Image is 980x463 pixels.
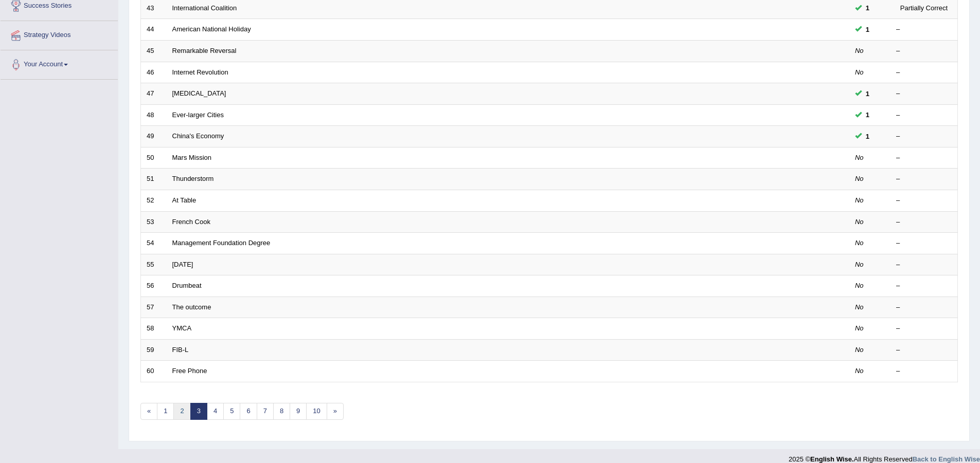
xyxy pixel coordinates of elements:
[896,153,952,163] div: –
[190,403,207,420] a: 3
[273,403,290,420] a: 8
[140,403,157,420] a: «
[141,339,167,361] td: 59
[172,218,210,226] a: French Cook
[290,403,307,420] a: 9
[141,126,167,147] td: 49
[896,324,952,334] div: –
[855,196,864,204] em: No
[896,260,952,270] div: –
[855,218,864,226] em: No
[855,239,864,247] em: No
[896,110,952,120] div: –
[172,282,202,289] a: Drumbeat
[157,403,174,420] a: 1
[172,324,192,332] a: YMCA
[896,132,952,141] div: –
[855,47,864,54] em: No
[172,89,226,97] a: [MEDICAL_DATA]
[862,3,874,13] span: You can still take this question
[896,174,952,184] div: –
[141,104,167,126] td: 48
[896,3,952,13] div: Partially Correct
[306,403,327,420] a: 10
[172,175,214,182] a: Thunderstorm
[855,68,864,76] em: No
[855,346,864,354] em: No
[896,303,952,312] div: –
[896,217,952,227] div: –
[141,169,167,190] td: 51
[855,367,864,375] em: No
[862,88,874,99] span: You can still take this question
[896,46,952,56] div: –
[172,239,271,247] a: Management Foundation Degree
[1,50,118,76] a: Your Account
[172,196,197,204] a: At Table
[141,254,167,275] td: 55
[862,24,874,35] span: You can still take this question
[141,361,167,382] td: 60
[141,147,167,169] td: 50
[896,238,952,248] div: –
[913,455,980,463] a: Back to English Wise
[1,21,118,47] a: Strategy Videos
[141,233,167,254] td: 54
[257,403,274,420] a: 7
[141,190,167,211] td: 52
[855,303,864,311] em: No
[896,68,952,78] div: –
[172,132,224,140] a: China's Economy
[327,403,344,420] a: »
[172,47,237,54] a: Remarkable Reversal
[855,175,864,182] em: No
[141,83,167,105] td: 47
[855,282,864,289] em: No
[172,25,251,33] a: American National Holiday
[223,403,240,420] a: 5
[896,345,952,355] div: –
[172,367,207,375] a: Free Phone
[810,455,853,463] strong: English Wise.
[141,211,167,233] td: 53
[855,261,864,268] em: No
[141,41,167,62] td: 45
[862,109,874,120] span: You can still take this question
[896,281,952,291] div: –
[172,303,211,311] a: The outcome
[173,403,190,420] a: 2
[141,297,167,318] td: 57
[141,275,167,297] td: 56
[172,68,228,76] a: Internet Revolution
[172,154,212,161] a: Mars Mission
[896,366,952,376] div: –
[855,324,864,332] em: No
[896,25,952,34] div: –
[207,403,224,420] a: 4
[172,346,189,354] a: FIB-L
[240,403,257,420] a: 6
[141,318,167,340] td: 58
[862,131,874,142] span: You can still take this question
[896,196,952,206] div: –
[141,19,167,41] td: 44
[172,111,224,119] a: Ever-larger Cities
[855,154,864,161] em: No
[896,89,952,99] div: –
[141,62,167,83] td: 46
[172,261,193,268] a: [DATE]
[172,4,237,12] a: International Coalition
